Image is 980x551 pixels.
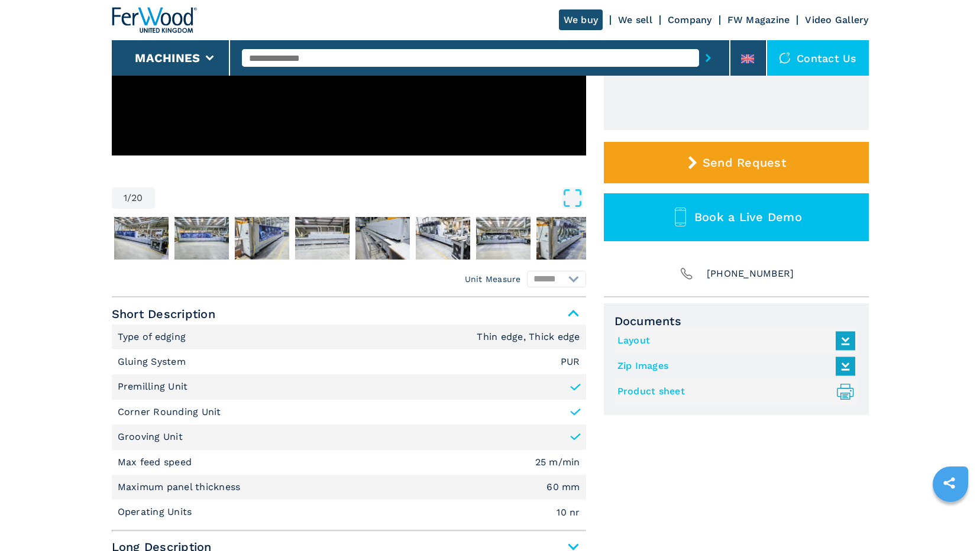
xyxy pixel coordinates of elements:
[118,505,195,518] p: Operating Units
[474,215,533,262] button: Go to Slide 8
[618,14,652,25] a: We sell
[536,217,591,260] img: e9e44c587aa569691cb81b0e00740d79
[127,193,131,203] span: /
[135,51,200,65] button: Machines
[118,430,183,443] p: Grooving Unit
[355,217,410,260] img: 7276c223c9975b68ab967e455e5c6362
[546,482,580,492] em: 60 mm
[617,331,849,351] a: Layout
[174,217,229,260] img: 4b8ee9deabda7a3e5df6192fb1a16bcb
[413,215,473,262] button: Go to Slide 7
[604,193,869,241] button: Book a Live Demo
[604,142,869,183] button: Send Request
[561,357,580,367] em: PUR
[930,498,971,542] iframe: Chat
[118,355,189,368] p: Gluing System
[805,14,868,25] a: Video Gallery
[112,215,586,262] nav: Thumbnail Navigation
[465,273,521,285] em: Unit Measure
[112,7,197,33] img: Ferwood
[293,215,352,262] button: Go to Slide 5
[617,356,849,376] a: Zip Images
[559,9,603,30] a: We buy
[124,193,127,203] span: 1
[118,380,188,393] p: Premilling Unit
[353,215,412,262] button: Go to Slide 6
[678,265,695,282] img: Phone
[112,215,171,262] button: Go to Slide 2
[118,481,244,494] p: Maximum panel thickness
[118,456,195,469] p: Max feed speed
[535,458,580,467] em: 25 m/min
[295,217,350,260] img: 75d3f1d44f3902bed42ba0aa0d2da441
[118,330,189,343] p: Type of edging
[767,40,869,76] div: Contact us
[476,217,531,260] img: 62432299f51f696a3f463ddc911331bd
[112,325,586,525] div: Short Description
[699,44,717,72] button: submit-button
[668,14,712,25] a: Company
[557,508,580,517] em: 10 nr
[112,303,586,325] span: Short Description
[131,193,143,203] span: 20
[158,187,583,209] button: Open Fullscreen
[707,265,794,282] span: [PHONE_NUMBER]
[114,217,169,260] img: 8d314e786e1cae3e0616af619beada87
[727,14,790,25] a: FW Magazine
[694,210,802,224] span: Book a Live Demo
[118,406,221,419] p: Corner Rounding Unit
[534,215,593,262] button: Go to Slide 9
[934,468,964,498] a: sharethis
[703,155,786,170] span: Send Request
[614,314,858,328] span: Documents
[477,332,580,342] em: Thin edge, Thick edge
[235,217,289,260] img: c1c1ada20ae68d39a7b9b004b3fc816d
[416,217,470,260] img: 328e743df41e369fccc661eb7260a0b3
[617,382,849,401] a: Product sheet
[172,215,231,262] button: Go to Slide 3
[779,52,791,64] img: Contact us
[232,215,292,262] button: Go to Slide 4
